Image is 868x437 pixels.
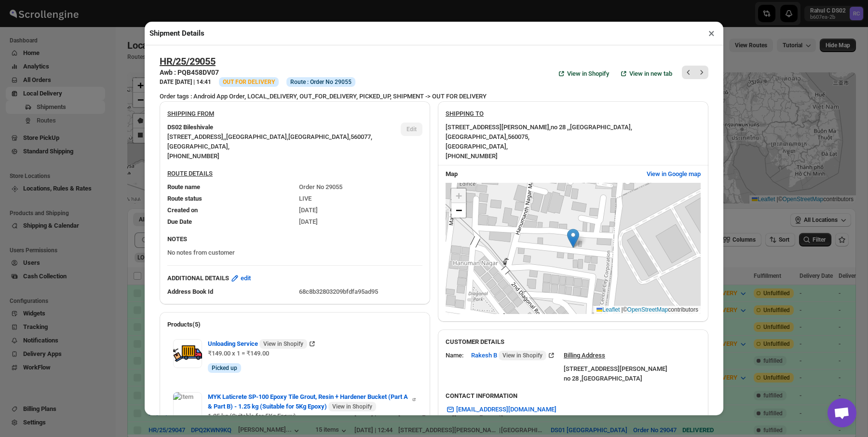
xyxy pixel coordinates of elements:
[226,133,288,140] span: [GEOGRAPHIC_DATA] ,
[167,218,192,225] span: Due Date
[299,218,318,225] span: [DATE]
[332,403,372,410] span: View in Shopify
[167,273,229,283] b: ADDITIONAL DETAILS
[351,133,372,140] span: 560077 ,
[208,350,269,357] span: ₹149.00 x 1 = ₹149.00
[167,320,422,329] h2: Products(5)
[446,391,701,401] h3: CONTACT INFORMATION
[167,133,225,140] span: [STREET_ADDRESS] ,
[682,66,695,79] button: Previous
[160,68,355,77] h3: Awb : PQB458DV07
[167,110,214,117] u: SHIPPING FROM
[446,123,551,131] span: [STREET_ADDRESS][PERSON_NAME] ,
[263,340,303,348] span: View in Shopify
[570,123,632,131] span: [GEOGRAPHIC_DATA] ,
[288,133,351,140] span: [GEOGRAPHIC_DATA] ,
[451,189,466,203] a: Zoom in
[564,364,667,383] div: [STREET_ADDRESS][PERSON_NAME] no 28 , [GEOGRAPHIC_DATA]
[167,235,187,243] b: NOTES
[160,55,216,67] button: HR/25/29055
[212,364,237,372] span: Picked up
[705,27,719,40] button: ×
[160,92,708,101] div: Order tags : Android App Order, LOCAL_DELIVERY, OUT_FOR_DELIVERY, PICKED_UP, SHIPMENT -> OUT FOR ...
[451,203,466,218] a: Zoom out
[471,351,546,360] span: Rakesh B
[446,170,458,178] b: Map
[167,143,230,150] span: [GEOGRAPHIC_DATA] ,
[299,206,318,214] span: [DATE]
[173,392,202,421] img: Item
[613,63,678,84] button: View in new tab
[175,79,211,85] b: [DATE] | 14:41
[224,271,257,286] button: edit
[551,63,615,84] a: View in Shopify
[622,306,623,313] span: |
[223,79,275,85] span: OUT FOR DELIVERY
[446,110,484,117] u: SHIPPING TO
[167,249,235,256] span: No notes from customer
[241,273,251,283] span: edit
[299,288,378,295] span: 68c8b32803209bfdfa95ad95
[647,169,701,179] span: View in Google map
[440,402,562,417] a: [EMAIL_ADDRESS][DOMAIN_NAME]
[456,204,462,216] span: −
[299,195,312,202] span: LIVE
[167,288,213,295] span: Address Book Id
[695,66,708,79] button: Next
[167,123,213,132] b: DS02 Bileshivale
[167,170,213,177] u: ROUTE DETAILS
[208,412,296,420] span: 1.25 kg (Suitable for 5Kg Epoxy)
[827,398,856,427] div: Open chat
[456,190,462,202] span: +
[564,352,605,359] u: Billing Address
[502,352,542,359] span: View in Shopify
[567,69,609,79] span: View in Shopify
[149,28,204,38] h2: Shipment Details
[167,195,202,202] span: Route status
[299,183,342,191] span: Order No 29055
[456,405,556,414] span: [EMAIL_ADDRESS][DOMAIN_NAME]
[160,78,211,86] h3: DATE
[446,337,701,347] h3: CUSTOMER DETAILS
[627,306,668,313] a: OpenStreetMap
[167,183,200,191] span: Route name
[208,340,317,347] a: Unloading Service View in Shopify
[225,133,226,140] span: ,
[551,123,570,131] span: no 28 , ,
[208,392,411,411] span: MYK Laticrete SP-100 Epoxy Tile Grout, Resin + Hardener Bucket (Part A & Part B) - 1.25 kg (Suita...
[446,152,498,160] span: [PHONE_NUMBER]
[167,206,198,214] span: Created on
[567,229,579,248] img: Marker
[440,414,514,430] a: [PHONE_NUMBER]
[629,69,672,79] span: View in new tab
[208,393,417,400] a: MYK Laticrete SP-100 Epoxy Tile Grout, Resin + Hardener Bucket (Part A & Part B) - 1.25 kg (Suita...
[641,166,706,182] button: View in Google map
[173,339,202,368] img: Item
[597,306,620,313] a: Leaflet
[167,152,219,160] span: [PHONE_NUMBER]
[446,133,508,140] span: [GEOGRAPHIC_DATA] ,
[471,352,556,359] a: Rakesh B View in Shopify
[446,143,508,150] span: [GEOGRAPHIC_DATA] ,
[682,66,708,79] nav: Pagination
[208,339,307,349] span: Unloading Service
[446,351,463,360] div: Name:
[508,133,529,140] span: 560075 ,
[290,78,352,86] span: Route : Order No 29055
[594,306,701,314] div: © contributors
